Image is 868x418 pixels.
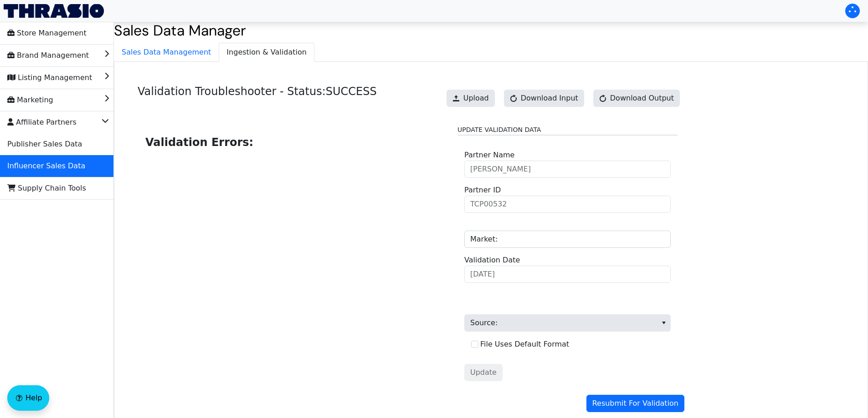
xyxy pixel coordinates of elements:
[7,71,92,85] span: Listing Management
[7,181,86,196] span: Supply Chain Tools
[586,395,684,412] button: Resubmit For Validation
[504,90,584,107] button: Download Input
[7,26,87,40] span: Store Management
[114,43,218,61] span: Sales Data Management
[480,340,569,348] label: File Uses Default Format
[610,93,674,104] span: Download Output
[4,4,104,18] img: Thrasio Logo
[145,134,443,151] h2: Validation Errors:
[7,159,85,173] span: Influencer Sales Data
[592,398,678,409] span: Resubmit For Validation
[457,125,678,136] legend: Update Validation Data
[521,93,578,104] span: Download Input
[7,385,49,411] button: Help floatingactionbutton
[447,90,495,107] button: Upload
[464,150,514,161] label: Partner Name
[593,90,680,107] button: Download Output
[7,137,82,151] span: Publisher Sales Data
[7,93,53,107] span: Marketing
[464,185,501,196] label: Partner ID
[26,393,42,403] span: Help
[219,43,314,61] span: Ingestion & Validation
[464,255,520,266] label: Validation Date
[114,22,868,39] h2: Sales Data Manager
[7,48,89,63] span: Brand Management
[463,93,489,104] span: Upload
[138,85,377,115] h4: Validation Troubleshooter - Status: SUCCESS
[7,115,77,130] span: Affiliate Partners
[464,314,671,332] span: Source:
[657,315,670,331] button: select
